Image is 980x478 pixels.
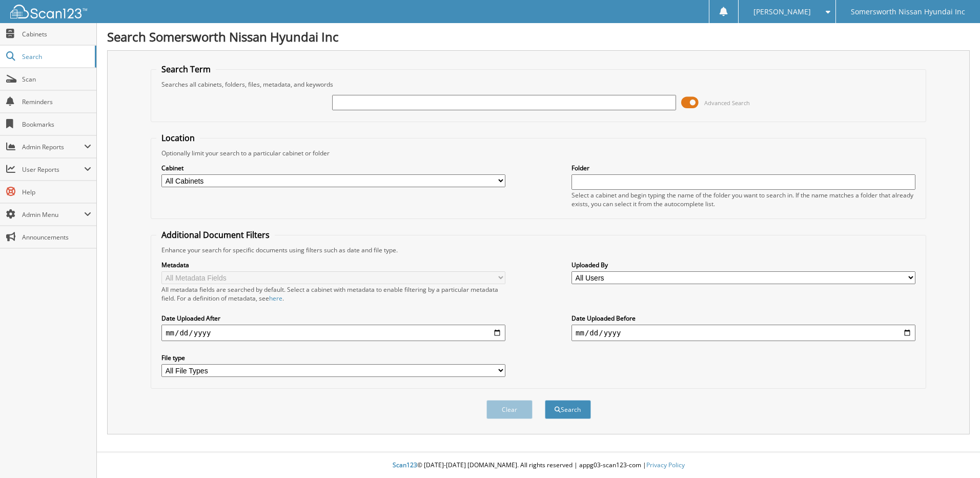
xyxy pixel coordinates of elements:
label: Date Uploaded Before [571,314,915,323]
div: Optionally limit your search to a particular cabinet or folder [156,149,921,157]
span: User Reports [22,165,84,174]
h1: Search Somersworth Nissan Hyundai Inc [107,28,970,45]
span: Search [22,52,90,61]
span: Scan [22,75,91,84]
a: here [269,294,282,303]
span: Help [22,188,91,196]
span: Bookmarks [22,120,91,129]
label: Cabinet [161,164,505,172]
button: Search [545,400,591,419]
span: Reminders [22,97,91,106]
label: Date Uploaded After [161,314,505,323]
span: Scan123 [393,461,417,469]
span: Admin Menu [22,210,84,219]
div: Searches all cabinets, folders, files, metadata, and keywords [156,80,921,89]
div: Enhance your search for specific documents using filters such as date and file type. [156,246,921,254]
div: © [DATE]-[DATE] [DOMAIN_NAME]. All rights reserved | appg03-scan123-com | [97,453,980,478]
input: start [161,325,505,341]
a: Privacy Policy [646,461,685,469]
input: end [571,325,915,341]
span: Cabinets [22,30,91,38]
div: Select a cabinet and begin typing the name of the folder you want to search in. If the name match... [571,191,915,208]
span: Announcements [22,233,91,242]
span: [PERSON_NAME] [753,9,811,15]
iframe: Chat Widget [929,429,980,478]
legend: Search Term [156,64,216,75]
label: Folder [571,164,915,172]
label: File type [161,353,505,362]
span: Admin Reports [22,143,84,151]
label: Metadata [161,261,505,269]
span: Advanced Search [704,99,750,107]
div: All metadata fields are searched by default. Select a cabinet with metadata to enable filtering b... [161,285,505,303]
legend: Location [156,132,200,144]
label: Uploaded By [571,261,915,269]
button: Clear [486,400,533,419]
legend: Additional Document Filters [156,229,275,241]
span: Somersworth Nissan Hyundai Inc [851,9,965,15]
img: scan123-logo-white.svg [10,5,87,18]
